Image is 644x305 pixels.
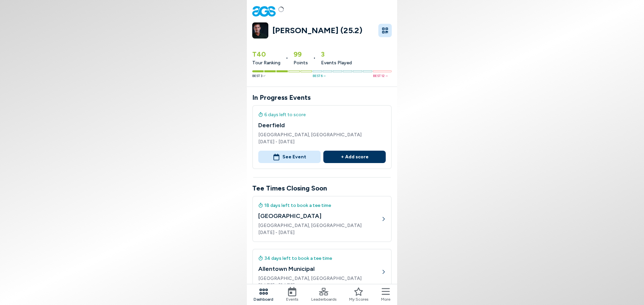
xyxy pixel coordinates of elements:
h4: Deerfield [258,121,386,130]
img: avatar [252,22,268,39]
span: [DATE] - [DATE] [258,229,381,236]
h4: [GEOGRAPHIC_DATA] [258,212,381,221]
span: Best 6 [313,73,325,78]
span: Tour Ranking [252,59,280,66]
span: My Scores [349,296,368,302]
span: Best 3 [252,73,265,78]
h3: In Progress Events [252,92,392,102]
span: T40 [252,49,280,59]
button: + Add score [323,151,386,163]
button: More [381,287,390,302]
span: • [313,54,316,61]
a: Dashboard [254,287,273,302]
span: [DATE] - [DATE] [258,138,386,145]
div: 34 days left to book a tee time [258,255,381,262]
span: Points [293,59,308,66]
a: Events [286,287,298,302]
span: Events [286,296,298,302]
span: [GEOGRAPHIC_DATA], [GEOGRAPHIC_DATA] [258,222,381,229]
button: See Event [258,151,321,163]
span: [GEOGRAPHIC_DATA], [GEOGRAPHIC_DATA] [258,275,381,282]
span: [DATE] - [DATE] [258,282,381,289]
span: Dashboard [254,296,273,302]
a: 34 days left to book a tee timeAllentown Municipal[GEOGRAPHIC_DATA], [GEOGRAPHIC_DATA][DATE] - [D... [252,249,392,298]
span: • [286,54,288,61]
a: 18 days left to book a tee time[GEOGRAPHIC_DATA][GEOGRAPHIC_DATA], [GEOGRAPHIC_DATA][DATE] - [DATE] [252,196,392,245]
a: Leaderboards [311,287,336,302]
span: Best 12 [373,73,387,78]
span: Events Played [321,59,352,66]
span: 3 [321,49,352,59]
a: My Scores [349,287,368,302]
span: Leaderboards [311,296,336,302]
h3: Tee Times Closing Soon [252,183,392,193]
span: 99 [293,49,308,59]
a: [PERSON_NAME] (25.2) [272,26,374,35]
span: More [381,296,390,302]
h4: Allentown Municipal [258,264,381,274]
span: [GEOGRAPHIC_DATA], [GEOGRAPHIC_DATA] [258,131,386,138]
div: 6 days left to score [258,111,386,118]
div: 18 days left to book a tee time [258,202,381,209]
